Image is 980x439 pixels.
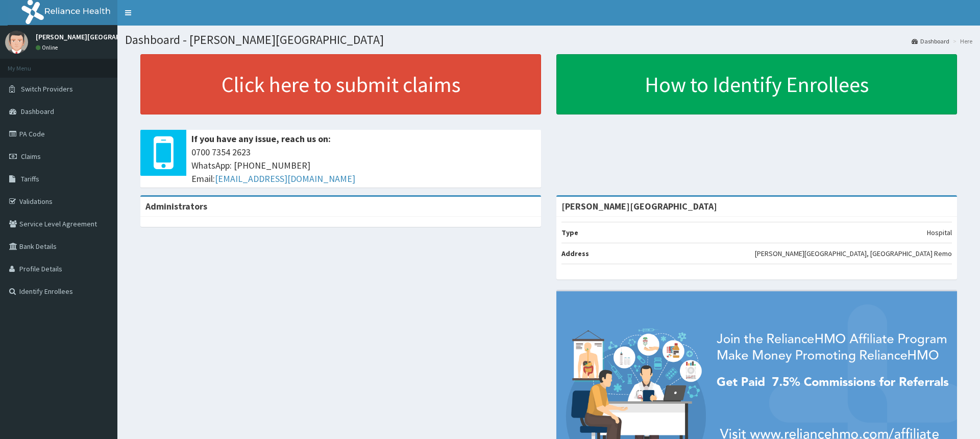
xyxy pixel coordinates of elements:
[556,54,957,114] a: How to Identify Enrollees
[5,31,28,54] img: User Image
[21,84,73,94] span: Switch Providers
[140,54,541,114] a: Click here to submit claims
[755,248,952,259] p: [PERSON_NAME][GEOGRAPHIC_DATA], [GEOGRAPHIC_DATA] Remo
[21,107,54,116] span: Dashboard
[950,37,972,45] li: Here
[927,227,952,238] p: Hospital
[561,249,589,258] b: Address
[912,37,949,45] a: Dashboard
[36,44,60,51] a: Online
[215,173,355,184] a: [EMAIL_ADDRESS][DOMAIN_NAME]
[21,152,41,161] span: Claims
[561,228,578,237] b: Type
[36,33,153,40] p: [PERSON_NAME][GEOGRAPHIC_DATA]
[191,146,536,185] span: 0700 7354 2623 WhatsApp: [PHONE_NUMBER] Email:
[145,200,207,212] b: Administrators
[21,174,39,183] span: Tariffs
[561,200,717,212] strong: [PERSON_NAME][GEOGRAPHIC_DATA]
[125,33,972,47] h1: Dashboard - [PERSON_NAME][GEOGRAPHIC_DATA]
[191,133,331,145] b: If you have any issue, reach us on:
